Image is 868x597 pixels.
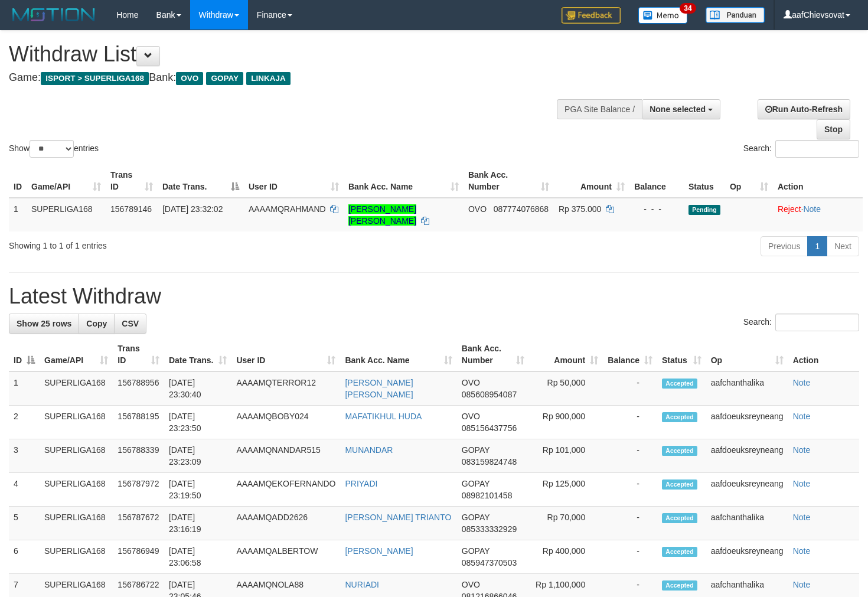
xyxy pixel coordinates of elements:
[113,473,164,507] td: 156787972
[462,513,490,522] span: GOPAY
[231,439,340,473] td: AAAAMQNANDAR515
[603,540,657,574] td: -
[706,371,788,406] td: aafchanthalika
[462,524,517,534] span: Copy 085333332929 to clipboard
[827,236,859,256] a: Next
[164,439,231,473] td: [DATE] 23:23:09
[662,547,697,557] span: Accepted
[9,314,79,334] a: Show 25 rows
[9,164,27,198] th: ID
[557,99,642,119] div: PGA Site Balance /
[40,439,113,473] td: SUPERLIGA168
[773,164,863,198] th: Action
[164,338,231,371] th: Date Trans.: activate to sort column ascending
[86,319,107,328] span: Copy
[231,338,340,371] th: User ID: activate to sort column ascending
[758,99,850,119] a: Run Auto-Refresh
[494,204,549,214] span: Copy 087774076868 to clipboard
[562,7,621,24] img: Feedback.jpg
[113,338,164,371] th: Trans ID: activate to sort column ascending
[603,473,657,507] td: -
[706,473,788,507] td: aafdoeuksreyneang
[529,371,603,406] td: Rp 50,000
[9,371,40,406] td: 1
[462,423,517,433] span: Copy 085156437756 to clipboard
[27,198,106,231] td: SUPERLIGA168
[231,371,340,406] td: AAAAMQTERROR12
[529,473,603,507] td: Rp 125,000
[554,164,629,198] th: Amount: activate to sort column ascending
[603,406,657,439] td: -
[462,457,517,466] span: Copy 083159824748 to clipboard
[122,319,139,328] span: CSV
[462,580,480,589] span: OVO
[9,338,40,371] th: ID: activate to sort column descending
[642,99,720,119] button: None selected
[662,580,697,591] span: Accepted
[244,164,344,198] th: User ID: activate to sort column ascending
[344,164,464,198] th: Bank Acc. Name: activate to sort column ascending
[40,338,113,371] th: Game/API: activate to sort column ascending
[462,390,517,399] span: Copy 085608954087 to clipboard
[40,406,113,439] td: SUPERLIGA168
[113,371,164,406] td: 156788956
[462,445,490,455] span: GOPAY
[79,314,115,334] a: Copy
[603,507,657,540] td: -
[793,580,811,589] a: Note
[603,338,657,371] th: Balance: activate to sort column ascending
[706,507,788,540] td: aafchanthalika
[662,513,697,523] span: Accepted
[9,406,40,439] td: 2
[113,540,164,574] td: 156786949
[603,371,657,406] td: -
[162,204,223,214] span: [DATE] 23:32:02
[793,378,811,387] a: Note
[793,412,811,421] a: Note
[113,507,164,540] td: 156787672
[249,204,326,214] span: AAAAMQRAHMAND
[40,473,113,507] td: SUPERLIGA168
[634,203,679,215] div: - - -
[9,235,353,252] div: Showing 1 to 1 of 1 entries
[158,164,244,198] th: Date Trans.: activate to sort column descending
[40,507,113,540] td: SUPERLIGA168
[462,491,513,500] span: Copy 08982101458 to clipboard
[40,540,113,574] td: SUPERLIGA168
[793,445,811,455] a: Note
[345,580,379,589] a: NURIADI
[345,546,413,556] a: [PERSON_NAME]
[468,204,487,214] span: OVO
[464,164,554,198] th: Bank Acc. Number: activate to sort column ascending
[706,439,788,473] td: aafdoeuksreyneang
[793,513,811,522] a: Note
[662,379,697,389] span: Accepted
[345,412,422,421] a: MAFATIKHUL HUDA
[662,479,697,490] span: Accepted
[164,540,231,574] td: [DATE] 23:06:58
[529,507,603,540] td: Rp 70,000
[706,7,765,23] img: panduan.png
[114,314,146,334] a: CSV
[793,546,811,556] a: Note
[775,140,859,158] input: Search:
[110,204,152,214] span: 156789146
[629,164,684,198] th: Balance
[30,140,74,158] select: Showentries
[9,72,567,84] h4: Game: Bank:
[807,236,827,256] a: 1
[231,507,340,540] td: AAAAMQADD2626
[206,72,243,85] span: GOPAY
[529,338,603,371] th: Amount: activate to sort column ascending
[9,507,40,540] td: 5
[788,338,859,371] th: Action
[113,406,164,439] td: 156788195
[176,72,203,85] span: OVO
[725,164,773,198] th: Op: activate to sort column ascending
[231,406,340,439] td: AAAAMQBOBY024
[9,6,99,24] img: MOTION_logo.png
[345,513,451,522] a: [PERSON_NAME] TRIANTO
[27,164,106,198] th: Game/API: activate to sort column ascending
[457,338,529,371] th: Bank Acc. Number: activate to sort column ascending
[345,445,393,455] a: MUNANDAR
